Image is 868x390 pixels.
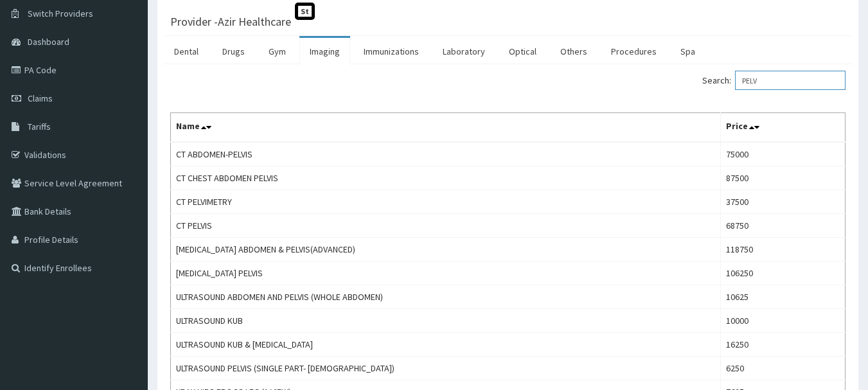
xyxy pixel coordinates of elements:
[720,142,845,166] td: 75000
[720,166,845,190] td: 87500
[171,357,721,380] td: ULTRASOUND PELVIS (SINGLE PART- [DEMOGRAPHIC_DATA])
[720,285,845,309] td: 10625
[28,36,69,48] span: Dashboard
[171,309,721,333] td: ULTRASOUND KUB
[212,38,255,65] a: Drugs
[670,38,705,65] a: Spa
[164,38,209,65] a: Dental
[171,214,721,238] td: CT PELVIS
[170,16,291,28] h3: Provider - Azir Healthcare
[720,309,845,333] td: 10000
[735,71,846,90] input: Search:
[601,38,667,65] a: Procedures
[720,261,845,285] td: 106250
[28,121,51,132] span: Tariffs
[720,333,845,357] td: 16250
[432,38,495,65] a: Laboratory
[171,238,721,261] td: [MEDICAL_DATA] ABDOMEN & PELVIS(ADVANCED)
[295,3,315,20] span: St
[171,190,721,214] td: CT PELVIMETRY
[353,38,429,65] a: Immunizations
[720,113,845,143] th: Price
[171,142,721,166] td: CT ABDOMEN-PELVIS
[702,71,846,90] label: Search:
[499,38,547,65] a: Optical
[720,238,845,261] td: 118750
[720,357,845,380] td: 6250
[171,333,721,357] td: ULTRASOUND KUB & [MEDICAL_DATA]
[171,166,721,190] td: CT CHEST ABDOMEN PELVIS
[720,214,845,238] td: 68750
[550,38,598,65] a: Others
[258,38,296,65] a: Gym
[171,285,721,309] td: ULTRASOUND ABDOMEN AND PELVIS (WHOLE ABDOMEN)
[28,93,53,104] span: Claims
[171,113,721,143] th: Name
[299,38,350,65] a: Imaging
[171,261,721,285] td: [MEDICAL_DATA] PELVIS
[28,8,93,19] span: Switch Providers
[720,190,845,214] td: 37500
